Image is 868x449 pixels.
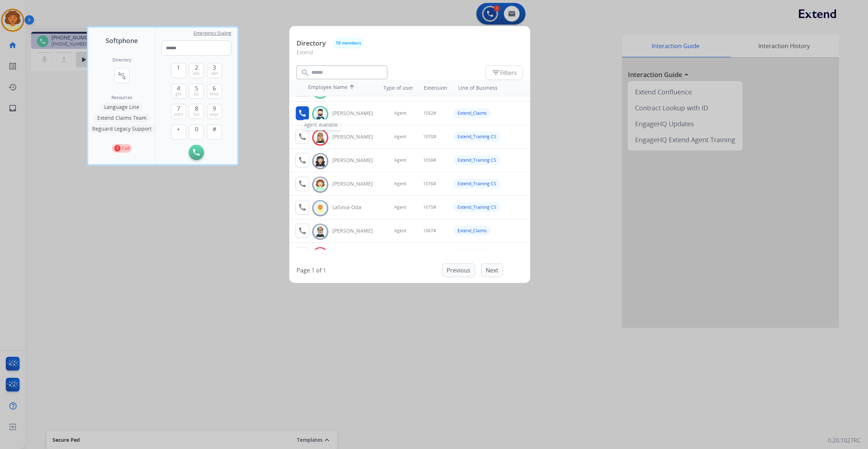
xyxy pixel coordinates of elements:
[423,134,436,140] span: 1070#
[195,84,198,93] span: 5
[423,157,436,163] span: 1058#
[213,125,216,134] span: #
[492,68,500,77] mat-icon: filter_list
[207,104,222,119] button: 9wxyz
[209,111,219,117] span: wxyz
[455,81,527,95] th: Line of Business
[211,71,218,76] span: def
[394,110,406,116] span: Agent
[298,203,307,212] mat-icon: call
[213,63,216,72] span: 3
[394,204,406,210] span: Agent
[315,203,325,214] img: avatar
[171,104,186,119] button: 7pqrs
[297,48,523,62] p: Extend
[453,155,501,165] div: Extend_Training CS
[112,144,132,153] button: 1Call
[298,179,307,188] mat-icon: call
[492,68,517,77] span: Filters
[297,38,326,48] p: Directory
[193,111,200,117] span: tuv
[332,204,381,211] div: LaSinia Oda
[305,80,370,96] th: Employee Name
[189,63,204,78] button: 2abc
[453,226,491,236] div: Extend_Claims
[453,202,501,212] div: Extend_Training CS
[298,132,307,141] mat-icon: call
[394,134,406,140] span: Agent
[118,71,126,80] mat-icon: connect_without_contact
[174,111,183,117] span: pqrs
[177,63,180,72] span: 1
[122,145,129,152] p: Call
[195,125,198,134] span: 0
[423,181,436,187] span: 1076#
[315,109,325,120] img: avatar
[348,84,356,92] mat-icon: arrow_upward
[177,125,180,134] span: +
[420,81,451,95] th: Extension
[453,108,491,118] div: Extend_Claims
[316,266,322,275] p: of
[453,132,501,141] div: Extend_Training CS
[114,145,120,152] p: 1
[394,157,406,163] span: Agent
[193,71,200,76] span: abc
[315,179,325,190] img: avatar
[193,149,200,156] img: call-button
[298,226,307,235] mat-icon: call
[298,109,307,118] mat-icon: call
[171,63,186,78] button: 1
[485,65,523,80] button: Filters
[423,110,436,116] span: 1052#
[332,180,381,187] div: [PERSON_NAME]
[101,103,143,111] button: Language Line
[332,227,381,234] div: [PERSON_NAME]
[333,38,364,48] button: 18 members
[207,124,222,140] button: #
[177,104,180,113] span: 7
[111,95,132,101] span: Resources
[213,104,216,113] span: 9
[213,84,216,93] span: 6
[175,91,182,97] span: ghi
[332,157,381,164] div: [PERSON_NAME]
[332,110,381,117] div: [PERSON_NAME]
[423,228,436,234] span: 1067#
[828,436,861,445] p: 0.20.1027RC
[171,84,186,99] button: 4ghi
[423,204,436,210] span: 1075#
[297,266,310,275] p: Page
[177,84,180,93] span: 4
[193,30,231,36] span: Emergency Dialing
[315,132,325,143] img: avatar
[195,104,198,113] span: 8
[453,249,491,259] div: Extend_Claims
[315,156,325,167] img: avatar
[373,81,417,95] th: Type of user
[195,63,198,72] span: 2
[89,124,155,133] button: Reguard Legacy Support
[171,124,186,140] button: +
[112,57,131,63] h2: Directory
[194,91,199,97] span: jkl
[94,114,150,122] button: Extend Claims Team
[207,63,222,78] button: 3def
[298,156,307,165] mat-icon: call
[106,35,138,46] span: Softphone
[189,104,204,119] button: 8tuv
[210,91,219,97] span: mno
[189,84,204,99] button: 5jkl
[453,179,501,189] div: Extend_Training CS
[332,133,381,140] div: [PERSON_NAME]
[394,228,406,234] span: Agent
[189,124,204,140] button: 0
[302,119,341,130] div: Agent Available.
[207,84,222,99] button: 6mno
[295,106,309,120] button: Agent Available.
[315,226,325,237] img: avatar
[394,181,406,187] span: Agent
[301,68,310,77] mat-icon: search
